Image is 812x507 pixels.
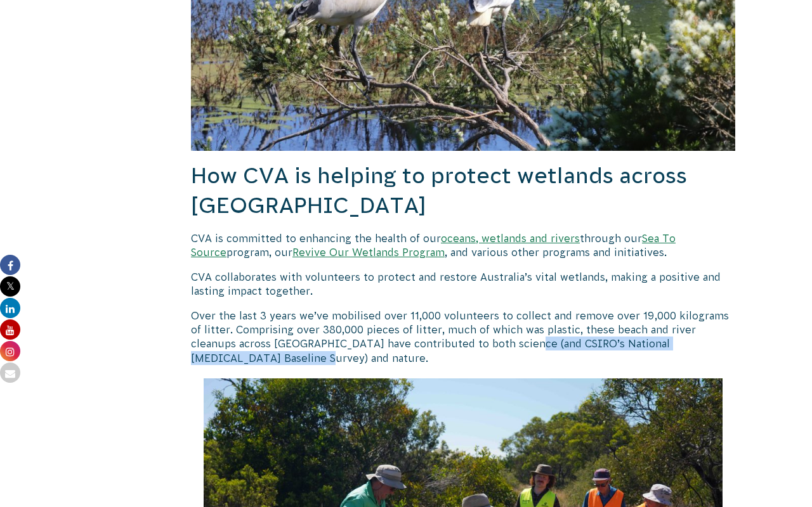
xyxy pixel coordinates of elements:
[191,270,735,298] p: CVA collaborates with volunteers to protect and restore Australia’s vital wetlands, making a posi...
[292,247,445,258] a: Revive Our Wetlands Program
[441,233,580,244] a: oceans, wetlands and rivers
[191,161,735,221] h2: How CVA is helping to protect wetlands across [GEOGRAPHIC_DATA]
[191,231,735,260] p: CVA is committed to enhancing the health of our through our program, our , and various other prog...
[191,309,735,366] p: Over the last 3 years we’ve mobilised over 11,000 volunteers to collect and remove over 19,000 ki...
